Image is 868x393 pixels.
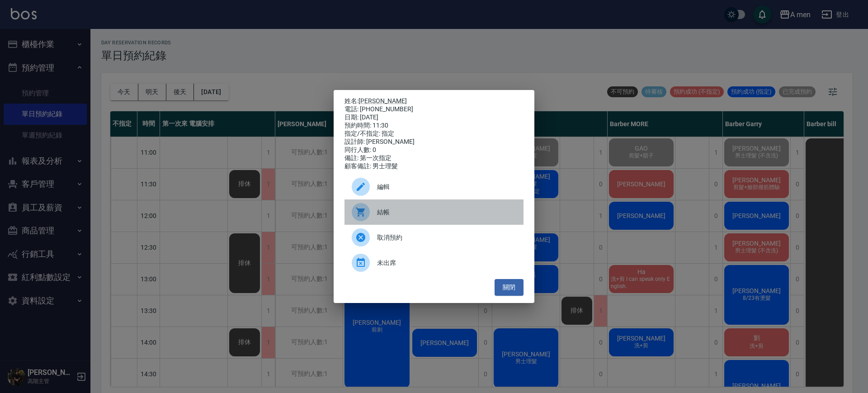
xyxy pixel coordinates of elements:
div: 同行人數: 0 [344,146,524,154]
div: 預約時間: 11:30 [344,122,524,130]
p: 姓名: [344,97,524,105]
a: [PERSON_NAME] [359,97,407,104]
span: 編輯 [377,182,516,192]
div: 取消預約 [344,225,524,250]
div: 未出席 [344,250,524,275]
span: 未出席 [377,258,516,268]
div: 電話: [PHONE_NUMBER] [344,105,524,114]
a: 結帳 [344,199,524,225]
span: 結帳 [377,208,516,217]
div: 日期: [DATE] [344,114,524,122]
div: 指定/不指定: 指定 [344,130,524,138]
div: 編輯 [344,174,524,199]
button: 關閉 [495,279,524,296]
div: 顧客備註: 男士理髮 [344,162,524,170]
div: 設計師: [PERSON_NAME] [344,138,524,146]
div: 備註: 第一次指定 [344,154,524,162]
span: 取消預約 [377,233,516,242]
